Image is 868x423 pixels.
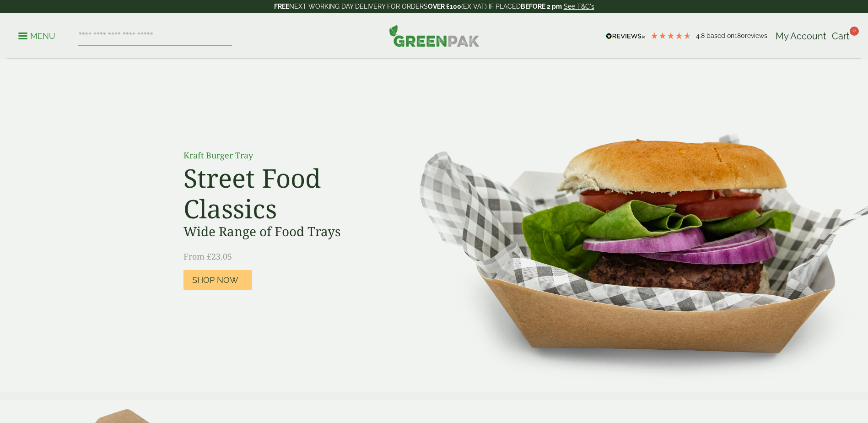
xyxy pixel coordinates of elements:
[183,251,232,262] span: From £23.05
[183,224,389,239] h3: Wide Range of Food Trays
[18,31,55,42] p: Menu
[521,3,562,10] strong: BEFORE 2 pm
[734,32,745,39] span: 180
[389,25,480,47] img: GreenPak Supplies
[274,3,289,10] strong: FREE
[391,60,868,392] img: Street Food Classics
[650,32,691,40] div: 4.78 Stars
[192,275,238,285] span: Shop Now
[850,27,859,36] span: 0
[564,3,594,10] a: See T&C's
[183,149,389,162] p: Kraft Burger Tray
[745,32,767,39] span: reviews
[183,270,252,290] a: Shop Now
[183,163,389,224] h2: Street Food Classics
[18,31,55,40] a: Menu
[776,31,826,42] span: My Account
[706,32,734,39] span: Based on
[428,3,461,10] strong: OVER £100
[776,29,826,43] a: My Account
[832,31,850,42] span: Cart
[832,29,850,43] a: Cart 0
[606,33,646,39] img: REVIEWS.io
[696,32,706,39] span: 4.8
